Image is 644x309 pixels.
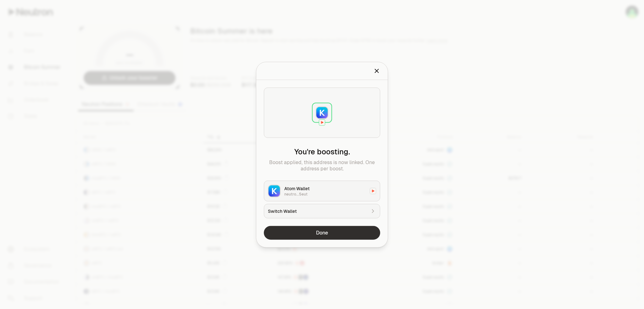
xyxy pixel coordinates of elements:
[316,107,328,118] img: Keplr
[264,159,380,172] p: Boost applied, this address is now linked. One address per boost.
[370,188,376,194] img: Neutron Logo
[264,226,380,240] button: Done
[264,204,380,218] button: Switch Wallet
[319,119,325,125] img: Neutron Logo
[269,185,280,196] img: Keplr
[373,66,380,75] button: Close
[268,208,366,214] div: Switch Wallet
[284,191,366,196] div: neutro...5eut
[264,146,380,157] h2: You're boosting.
[284,185,366,191] div: Atom Wallet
